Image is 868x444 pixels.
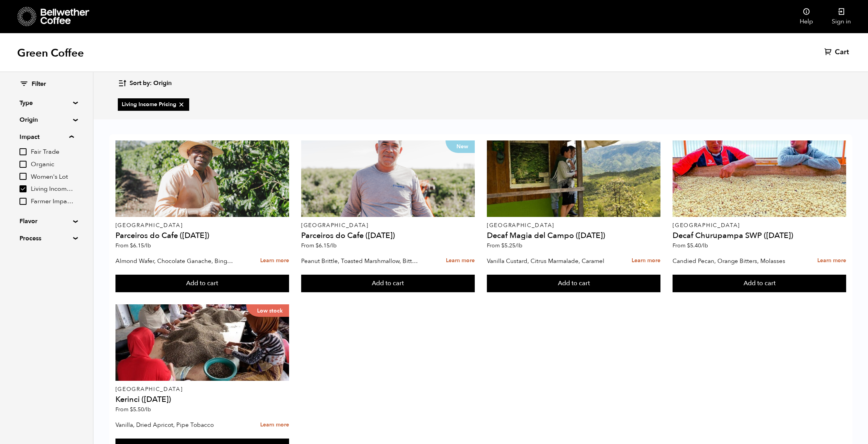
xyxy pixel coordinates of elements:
h4: Decaf Magia del Campo ([DATE]) [487,232,660,240]
input: Women's Lot [20,173,27,180]
span: $ [130,406,133,413]
span: Women's Lot [31,173,74,181]
span: $ [687,242,690,249]
span: $ [130,242,133,249]
a: Learn more [446,252,475,269]
span: Living Income Pricing [31,185,74,194]
span: From [301,242,337,249]
bdi: 6.15 [130,242,151,249]
p: Low stock [246,304,289,317]
p: Vanilla, Dried Apricot, Pipe Tobacco [115,419,234,431]
a: Learn more [260,252,289,269]
p: [GEOGRAPHIC_DATA] [115,223,289,228]
span: /lb [330,242,337,249]
button: Add to cart [487,275,660,293]
span: Filter [32,80,46,89]
a: Low stock [115,304,289,381]
h4: Parceiros do Cafe ([DATE]) [301,232,475,240]
p: Candied Pecan, Orange Bitters, Molasses [673,255,791,267]
h1: Green Coffee [17,46,84,60]
h4: Parceiros do Cafe ([DATE]) [115,232,289,240]
button: Add to cart [673,275,846,293]
button: Sort by: Origin [118,74,172,92]
summary: Process [20,234,73,243]
input: Fair Trade [20,148,27,155]
span: From [673,242,708,249]
span: /lb [144,406,151,413]
a: Learn more [260,417,289,433]
summary: Flavor [20,217,73,226]
span: Sort by: Origin [130,79,172,88]
input: Organic [20,161,27,168]
p: [GEOGRAPHIC_DATA] [673,223,846,228]
a: Learn more [632,252,660,269]
p: New [446,140,475,153]
a: New [301,140,475,217]
h4: Kerinci ([DATE]) [115,396,289,403]
bdi: 6.15 [316,242,337,249]
p: Almond Wafer, Chocolate Ganache, Bing Cherry [115,255,234,267]
bdi: 5.40 [687,242,708,249]
span: $ [501,242,504,249]
span: /lb [515,242,522,249]
p: Vanilla Custard, Citrus Marmalade, Caramel [487,255,605,267]
a: Cart [824,48,851,57]
a: Learn more [817,252,846,269]
span: /lb [144,242,151,249]
h4: Decaf Churupampa SWP ([DATE]) [673,232,846,240]
p: [GEOGRAPHIC_DATA] [487,223,660,228]
span: From [487,242,522,249]
input: Farmer Impact Fund [20,198,27,205]
bdi: 5.25 [501,242,522,249]
span: From [115,242,151,249]
span: Organic [31,160,74,169]
span: Farmer Impact Fund [31,197,74,206]
input: Living Income Pricing [20,185,27,192]
p: Peanut Brittle, Toasted Marshmallow, Bittersweet Chocolate [301,255,419,267]
summary: Type [20,98,73,108]
p: [GEOGRAPHIC_DATA] [115,387,289,392]
bdi: 5.50 [130,406,151,413]
span: Cart [835,48,849,57]
button: Add to cart [115,275,289,293]
button: Add to cart [301,275,475,293]
span: $ [316,242,319,249]
span: From [115,406,151,413]
span: Living Income Pricing [122,101,185,108]
summary: Origin [20,115,73,124]
span: /lb [701,242,708,249]
span: Fair Trade [31,148,74,156]
p: [GEOGRAPHIC_DATA] [301,223,475,228]
summary: Impact [20,132,74,142]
